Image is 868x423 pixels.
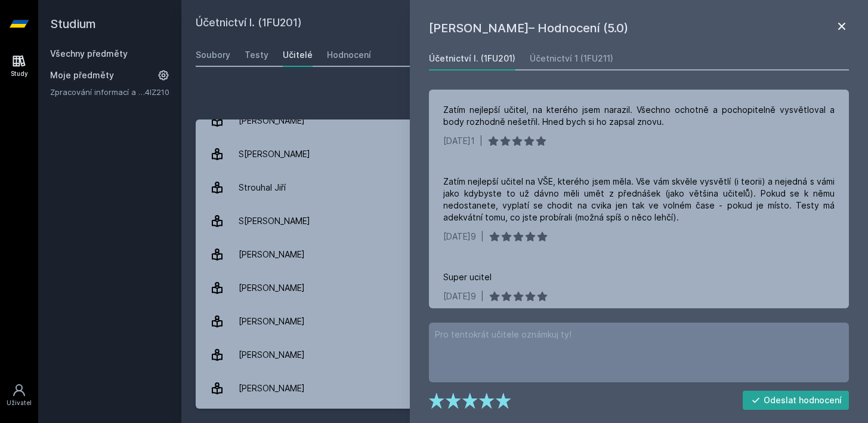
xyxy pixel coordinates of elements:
[443,176,835,223] div: Zatím nejlepší učitel na VŠE, kterého jsem měla. Vše vám skvěle vysvětlí (i teorii) a nejedná s v...
[196,171,854,204] a: Strouhal Jiří 8 hodnocení 3.9
[239,376,305,400] div: [PERSON_NAME]
[7,399,32,407] div: Uživatel
[196,338,854,372] a: [PERSON_NAME] 10 hodnocení 4.6
[481,290,484,302] div: |
[743,391,850,410] button: Odeslat hodnocení
[239,276,305,300] div: [PERSON_NAME]
[196,49,230,61] div: Soubory
[196,372,854,405] a: [PERSON_NAME] 1 hodnocení 3.0
[239,243,305,266] div: [PERSON_NAME]
[327,49,371,61] div: Hodnocení
[196,204,854,238] a: S[PERSON_NAME] 10 hodnocení 5.0
[283,43,313,67] a: Učitelé
[196,305,854,338] a: [PERSON_NAME] 6 hodnocení 4.0
[196,43,230,67] a: Soubory
[239,109,305,133] div: [PERSON_NAME]
[50,86,145,98] a: Zpracování informací a znalostí
[245,43,268,67] a: Testy
[443,231,476,243] div: [DATE]9
[239,176,286,200] div: Strouhal Jiří
[283,49,313,61] div: Učitelé
[196,271,854,305] a: [PERSON_NAME] 3 hodnocení 4.3
[196,137,854,171] a: S[PERSON_NAME] 13 hodnocení 4.5
[11,69,28,78] div: Study
[2,377,36,413] a: Uživatel
[327,43,371,67] a: Hodnocení
[196,104,854,137] a: [PERSON_NAME] 1 hodnocení 3.0
[443,290,476,302] div: [DATE]9
[481,231,484,243] div: |
[145,87,169,97] a: 4IZ210
[443,104,835,128] div: Zatím nejlepší učitel, na kterého jsem narazil. Všechno ochotně a pochopitelně vysvětloval a body...
[50,48,128,59] a: Všechny předměty
[480,135,483,147] div: |
[239,209,310,233] div: S[PERSON_NAME]
[50,69,114,81] span: Moje předměty
[2,48,36,84] a: Study
[245,49,268,61] div: Testy
[443,271,492,283] div: Super ucitel
[239,142,310,166] div: S[PERSON_NAME]
[443,135,475,147] div: [DATE]1
[239,309,305,333] div: [PERSON_NAME]
[196,14,720,33] h2: Účetnictví I. (1FU201)
[196,238,854,271] a: [PERSON_NAME] 4 hodnocení 5.0
[239,343,305,367] div: [PERSON_NAME]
